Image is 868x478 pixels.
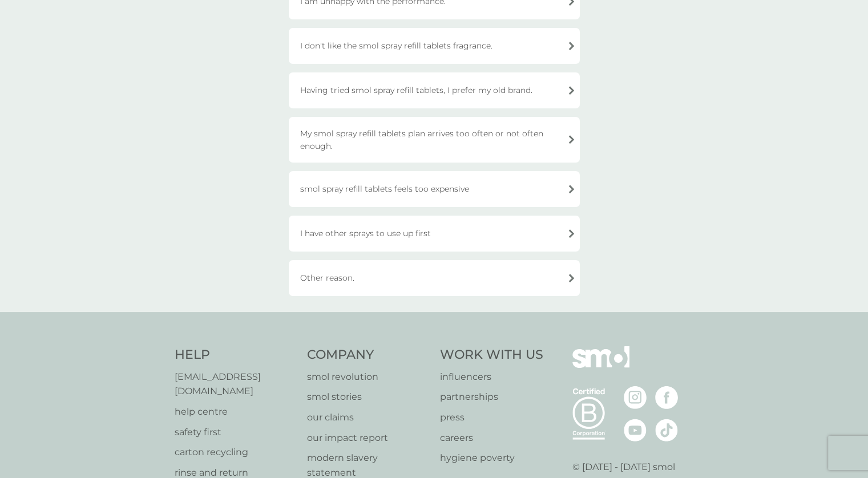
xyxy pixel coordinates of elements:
[289,260,580,296] div: Other reason.
[289,216,580,252] div: I have other sprays to use up first
[572,346,629,385] img: smol
[440,346,543,364] h4: Work With Us
[307,390,429,404] a: smol stories
[624,386,647,409] img: visit the smol Instagram page
[655,386,678,409] img: visit the smol Facebook page
[655,419,678,441] img: visit the smol Tiktok page
[175,370,296,399] a: [EMAIL_ADDRESS][DOMAIN_NAME]
[175,346,296,364] h4: Help
[440,410,543,425] a: press
[307,410,429,425] a: our claims
[289,171,580,207] div: smol spray refill tablets feels too expensive
[307,431,429,445] a: our impact report
[289,72,580,108] div: Having tried smol spray refill tablets, I prefer my old brand.
[440,451,543,465] a: hygiene poverty
[289,28,580,64] div: I don't like the smol spray refill tablets fragrance.
[175,404,296,419] a: help centre
[175,445,296,460] a: carton recycling
[175,425,296,440] a: safety first
[440,390,543,404] a: partnerships
[307,370,429,384] a: smol revolution
[289,117,580,163] div: My smol spray refill tablets plan arrives too often or not often enough.
[624,419,647,441] img: visit the smol Youtube page
[440,431,543,445] a: careers
[307,346,429,364] h4: Company
[440,370,543,384] a: influencers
